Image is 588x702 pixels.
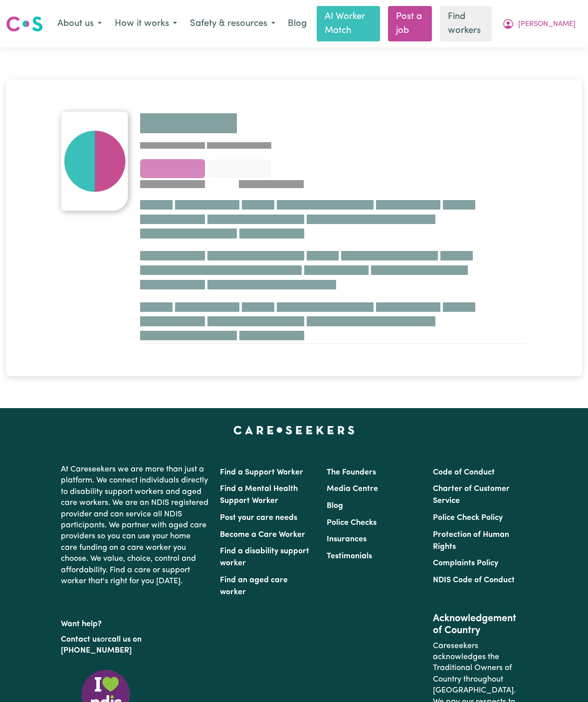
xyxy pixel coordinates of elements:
[61,460,208,591] p: At Careseekers we are more than just a platform. We connect individuals directly to disability su...
[433,514,503,522] a: Police Check Policy
[433,468,495,476] a: Code of Conduct
[51,13,108,34] button: About us
[327,502,343,510] a: Blog
[184,13,282,34] button: Safety & resources
[433,559,498,567] a: Complaints Policy
[388,6,432,41] a: Post a job
[433,485,510,505] a: Charter of Customer Service
[220,468,303,476] a: Find a Support Worker
[433,613,527,637] h2: Acknowledgement of Country
[327,468,376,476] a: The Founders
[440,6,492,41] a: Find workers
[496,13,582,34] button: My Account
[61,615,208,630] p: Want help?
[518,19,576,30] span: [PERSON_NAME]
[6,15,43,33] img: Careseekers logo
[282,13,313,35] a: Blog
[233,426,355,434] a: Careseekers home page
[220,485,298,505] a: Find a Mental Health Support Worker
[220,531,305,539] a: Become a Care Worker
[433,531,509,551] a: Protection of Human Rights
[220,514,297,522] a: Post your care needs
[6,12,43,35] a: Careseekers logo
[317,6,380,41] a: AI Worker Match
[220,576,288,596] a: Find an aged care worker
[327,485,378,493] a: Media Centre
[61,630,208,661] p: or
[108,13,184,34] button: How it works
[433,576,515,584] a: NDIS Code of Conduct
[61,636,100,644] a: Contact us
[327,535,367,543] a: Insurances
[220,547,309,567] a: Find a disability support worker
[327,552,372,560] a: Testimonials
[327,519,377,527] a: Police Checks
